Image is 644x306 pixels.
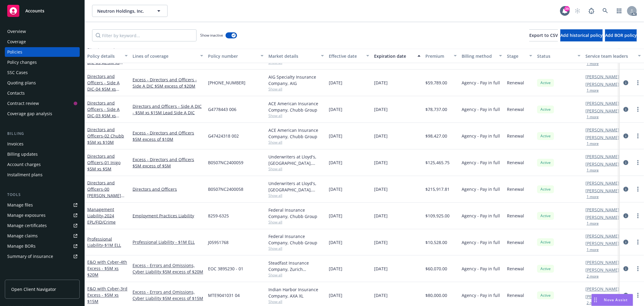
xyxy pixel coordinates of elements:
[585,267,619,273] a: [PERSON_NAME]
[540,187,552,192] span: Active
[87,259,127,278] a: E&O with Cyber
[133,213,203,219] a: Employment Practices Liability
[462,106,500,112] span: Agency - Pay in full
[634,212,642,220] a: more
[540,80,552,86] span: Active
[622,265,630,272] a: circleInformation
[268,74,324,86] div: AIG Specialty Insurance Company, AIG
[5,57,80,67] a: Policy changes
[7,68,28,77] div: SSC Cases
[585,53,634,59] div: Service team leaders
[585,73,619,80] a: [PERSON_NAME]
[329,239,342,246] span: [DATE]
[425,159,450,166] span: $125,465.75
[587,168,599,172] button: 1 more
[585,127,619,133] a: [PERSON_NAME]
[374,239,388,246] span: [DATE]
[268,180,324,193] div: Underwriters at Lloyd's, [GEOGRAPHIC_DATA], [PERSON_NAME] of [GEOGRAPHIC_DATA]
[529,32,558,38] span: Export to CSV
[507,265,524,272] span: Renewal
[208,213,229,219] span: 8259-6325
[622,212,630,220] a: circleInformation
[329,106,342,112] span: [DATE]
[585,134,619,141] a: [PERSON_NAME]
[507,53,526,59] div: Stage
[462,133,500,139] span: Agency - Pay in full
[425,186,450,192] span: $215,917.81
[87,286,127,304] span: - 3rd Excess - $5M xs $15M
[507,133,524,139] span: Renewal
[268,100,324,113] div: ACE American Insurance Company, Chubb Group
[268,86,324,92] span: Show all
[268,220,324,225] span: Show all
[5,109,80,119] a: Coverage gap analysis
[462,292,500,298] span: Agency - Pay in full
[622,79,630,86] a: circleInformation
[634,265,642,272] a: more
[5,99,80,108] a: Contract review
[540,133,552,139] span: Active
[585,240,619,247] a: [PERSON_NAME]
[268,166,324,171] span: Show all
[560,29,603,41] button: Add historical policy
[87,133,124,145] span: - 02 Chubb $5M xs $10M
[591,294,633,306] button: Nova Assist
[87,153,120,172] a: Directors and Officers
[87,259,127,278] span: - 4th Excess - $5M xs $20M
[268,113,324,118] span: Show all
[372,49,423,63] button: Expiration date
[133,289,203,302] a: Excess - Errors and Omissions, Cyber Liability $5M excess of $15M
[87,180,121,205] a: Directors and Officers
[133,239,203,246] a: Professional Liability - $1M ELL
[374,186,388,192] span: [DATE]
[5,88,80,98] a: Contacts
[540,160,552,165] span: Active
[130,49,206,63] button: Lines of coverage
[92,29,197,41] input: Filter by keyword...
[133,156,203,169] a: Excess - Directors and Officers $5M excess of $5M
[560,32,603,38] span: Add historical policy
[268,193,324,198] span: Show all
[599,5,611,17] a: Search
[622,132,630,140] a: circleInformation
[585,5,598,17] a: Report a Bug
[268,272,324,278] span: Show all
[535,49,583,63] button: Status
[5,47,80,57] a: Policies
[208,106,236,112] span: G4778443 006
[634,239,642,246] a: more
[587,248,599,252] button: 1 more
[540,266,552,272] span: Active
[133,186,203,192] a: Directors and Officers
[507,239,524,246] span: Renewal
[374,159,388,166] span: [DATE]
[329,292,342,298] span: [DATE]
[585,233,619,239] a: [PERSON_NAME]
[587,89,599,92] button: 1 more
[529,29,558,41] button: Export to CSV
[326,49,372,63] button: Effective date
[540,107,552,112] span: Active
[585,161,619,167] a: [PERSON_NAME]
[85,49,130,63] button: Policy details
[462,159,500,166] span: Agency - Pay in full
[5,149,80,159] a: Billing updates
[5,273,80,279] div: Analytics hub
[605,32,637,38] span: Add BOR policy
[25,8,44,13] span: Accounts
[587,301,599,305] button: 2 more
[592,294,599,306] div: Drag to move
[622,239,630,246] a: circleInformation
[634,292,642,299] a: more
[604,297,628,302] span: Nova Assist
[5,131,80,137] div: Billing
[97,8,149,14] span: Neutron Holdings, Inc.
[507,186,524,192] span: Renewal
[564,6,570,11] div: 39
[5,27,80,36] a: Overview
[5,241,80,251] a: Manage BORs
[103,243,121,248] span: - $1M ELL
[208,80,245,86] span: [PHONE_NUMBER]
[462,239,500,246] span: Agency - Pay in full
[133,103,203,116] a: Directors and Officers - Side A DIC - $5M xs $15M Lead Side A DIC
